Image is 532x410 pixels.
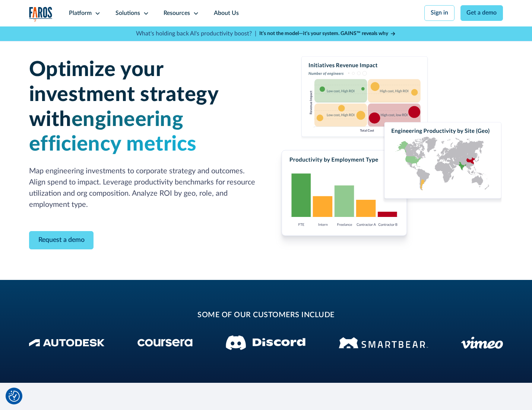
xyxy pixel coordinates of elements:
div: Solutions [115,9,140,18]
img: Smartbear Logo [339,336,428,350]
a: home [29,7,53,22]
span: engineering efficiency metrics [29,109,197,155]
img: Autodesk Logo [29,339,105,347]
p: Map engineering investments to corporate strategy and outcomes. Align spend to impact. Leverage p... [29,166,257,210]
a: Contact Modal [29,231,94,249]
a: Get a demo [460,5,503,21]
img: Coursera Logo [137,339,193,347]
img: Charts displaying initiatives revenue impact, productivity by employment type and engineering pro... [275,56,503,250]
p: What's holding back AI's productivity boost? | [136,29,256,38]
strong: It’s not the model—it’s your system. GAINS™ reveals why [259,31,388,36]
h2: some of our customers include [88,310,444,321]
button: Cookie Settings [9,391,20,402]
div: Resources [164,9,190,18]
img: Vimeo logo [461,337,503,349]
img: Revisit consent button [9,391,20,402]
img: Logo of the analytics and reporting company Faros. [29,7,53,22]
div: Platform [69,9,92,18]
a: It’s not the model—it’s your system. GAINS™ reveals why [259,30,396,38]
h1: Optimize your investment strategy with [29,57,257,157]
a: Sign in [424,5,455,21]
img: Discord logo [226,335,305,350]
